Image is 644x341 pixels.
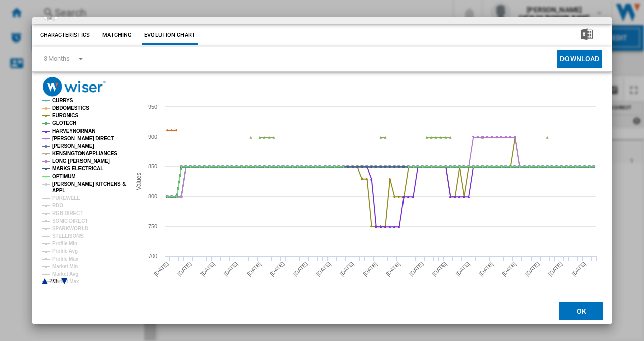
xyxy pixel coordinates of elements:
[148,223,157,229] tspan: 750
[565,26,609,45] button: Download in Excel
[52,174,76,179] tspan: OPTIMUM
[153,261,170,277] tspan: [DATE]
[135,173,142,190] tspan: Values
[501,261,517,277] tspan: [DATE]
[52,233,84,239] tspan: STELLISONS
[49,278,58,285] text: 2/3
[148,193,157,199] tspan: 800
[148,163,157,169] tspan: 850
[52,210,83,216] tspan: RGB DIRECT
[52,120,76,126] tspan: GLOTECH
[292,261,308,277] tspan: [DATE]
[408,261,424,277] tspan: [DATE]
[454,261,471,277] tspan: [DATE]
[142,26,198,45] button: Evolution chart
[52,128,95,134] tspan: HARVEYNORMAN
[52,181,126,187] tspan: [PERSON_NAME] KITCHENS &
[52,271,78,277] tspan: Market Avg
[52,105,89,111] tspan: DBDOMESTICS
[581,28,593,40] img: excel-24x24.png
[37,26,93,45] button: Characteristics
[148,253,157,259] tspan: 700
[338,261,355,277] tspan: [DATE]
[431,261,448,277] tspan: [DATE]
[199,261,216,277] tspan: [DATE]
[557,50,602,68] button: Download
[52,226,88,231] tspan: SPARKWORLD
[52,113,78,118] tspan: EURONICS
[52,248,78,254] tspan: Profile Avg
[44,55,70,62] div: 3 Months
[222,261,239,277] tspan: [DATE]
[52,98,73,103] tspan: CURRYS
[32,17,612,324] md-dialog: Product popup
[361,261,378,277] tspan: [DATE]
[52,256,79,262] tspan: Profile Max
[176,261,192,277] tspan: [DATE]
[52,188,65,193] tspan: APPL
[559,303,603,321] button: OK
[477,261,494,277] tspan: [DATE]
[524,261,541,277] tspan: [DATE]
[385,261,401,277] tspan: [DATE]
[315,261,332,277] tspan: [DATE]
[547,261,563,277] tspan: [DATE]
[52,241,77,246] tspan: Profile Min
[246,261,262,277] tspan: [DATE]
[52,158,110,164] tspan: LONG [PERSON_NAME]
[52,218,88,224] tspan: SONIC DIRECT
[52,166,103,172] tspan: MARKS ELECTRICAL
[148,104,157,110] tspan: 950
[570,261,587,277] tspan: [DATE]
[269,261,286,277] tspan: [DATE]
[43,77,106,97] img: logo_wiser_300x94.png
[52,195,80,201] tspan: PUREWELL
[52,203,63,208] tspan: RDO
[52,279,79,284] tspan: Market Max
[148,134,157,140] tspan: 900
[52,151,117,156] tspan: KENSINGTONAPPLIANCES
[52,143,94,149] tspan: [PERSON_NAME]
[52,136,114,141] tspan: [PERSON_NAME] DIRECT
[95,26,139,45] button: Matching
[52,264,78,269] tspan: Market Min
